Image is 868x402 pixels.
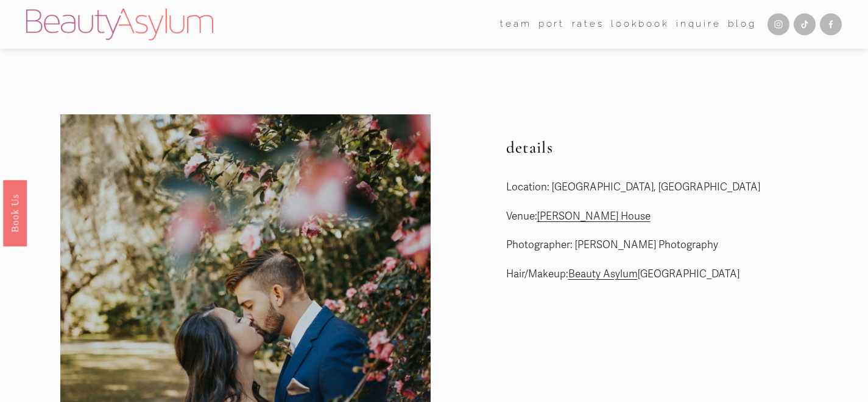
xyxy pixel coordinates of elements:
[506,265,808,284] p: Hair/Makeup: [GEOGRAPHIC_DATA]
[500,15,531,34] a: folder dropdown
[506,236,808,255] p: Photographer: [PERSON_NAME] Photography
[568,268,638,280] a: Beauty Asylum
[506,207,808,226] p: Venue:
[611,15,669,34] a: Lookbook
[767,13,789,35] a: Instagram
[728,15,756,34] a: Blog
[3,179,27,246] a: Book Us
[506,138,808,158] h2: details
[820,13,842,35] a: Facebook
[794,13,816,35] a: TikTok
[26,9,213,40] img: Beauty Asylum | Bridal Hair &amp; Makeup Charlotte &amp; Atlanta
[506,178,808,197] p: Location: [GEOGRAPHIC_DATA], [GEOGRAPHIC_DATA]
[572,15,604,34] a: Rates
[676,15,721,34] a: Inquire
[537,210,651,223] a: [PERSON_NAME] House
[538,15,565,34] a: port
[500,16,531,33] span: team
